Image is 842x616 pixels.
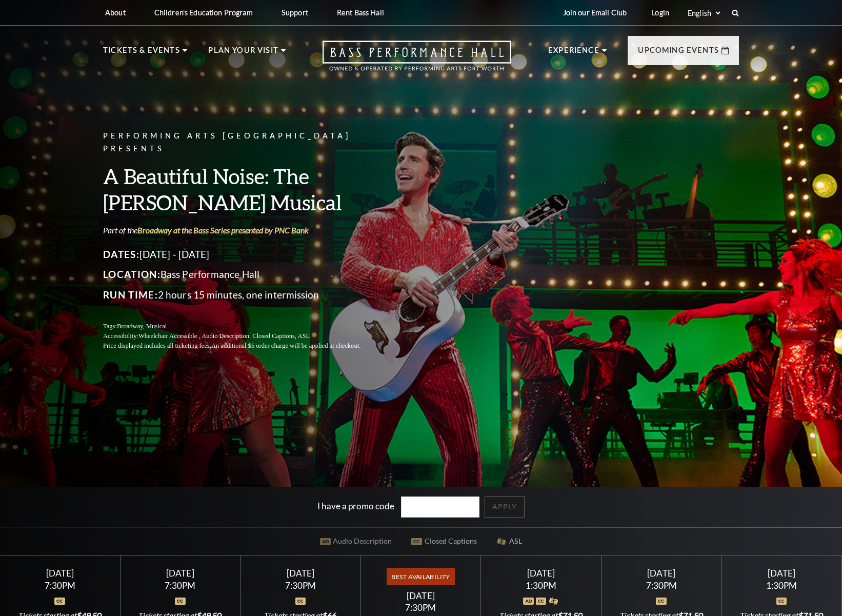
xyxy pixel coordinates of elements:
[103,225,385,236] p: Part of the
[523,598,534,605] img: icon_ad.svg
[103,289,158,301] span: Run Time:
[614,568,709,579] div: [DATE]
[253,581,348,590] div: 7:30PM
[103,331,385,341] p: Accessibility:
[776,598,787,605] img: icon_oc.svg
[105,8,126,17] p: About
[103,322,385,331] p: Tags:
[317,501,394,511] label: I have a promo code
[387,568,455,585] span: Best Availability
[103,268,161,280] span: Location:
[103,266,385,283] p: Bass Performance Hall
[373,590,468,601] div: [DATE]
[175,598,186,605] img: icon_oc.svg
[656,598,667,605] img: icon_oc.svg
[638,44,719,63] p: Upcoming Events
[282,8,308,17] p: Support
[734,568,829,579] div: [DATE]
[103,341,385,351] p: Price displayed includes all ticketing fees.
[734,581,829,590] div: 1:30PM
[548,44,599,63] p: Experience
[137,225,309,235] a: Broadway at the Bass Series presented by PNC Bank
[103,248,139,260] span: Dates:
[117,323,167,330] span: Broadway, Musical
[54,598,65,605] img: icon_oc.svg
[536,598,547,605] img: icon_oc.svg
[103,287,385,303] p: 2 hours 15 minutes, one intermission
[295,598,306,605] img: icon_oc.svg
[211,342,360,349] span: An additional $5 order charge will be applied at checkout.
[614,581,709,590] div: 7:30PM
[493,581,589,590] div: 1:30PM
[208,44,278,63] p: Plan Your Visit
[12,568,108,579] div: [DATE]
[103,130,385,155] p: Performing Arts [GEOGRAPHIC_DATA] Presents
[253,568,348,579] div: [DATE]
[548,598,559,605] img: icon_asla.svg
[132,581,228,590] div: 7:30PM
[12,581,108,590] div: 7:30PM
[686,8,722,18] select: Select:
[103,246,385,263] p: [DATE] - [DATE]
[337,8,384,17] p: Rent Bass Hall
[373,603,468,612] div: 7:30PM
[154,8,253,17] p: Children's Education Program
[138,332,310,340] span: Wheelchair Accessible , Audio Description, Closed Captions, ASL
[103,163,385,215] h3: A Beautiful Noise: The [PERSON_NAME] Musical
[103,44,180,63] p: Tickets & Events
[493,568,589,579] div: [DATE]
[132,568,228,579] div: [DATE]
